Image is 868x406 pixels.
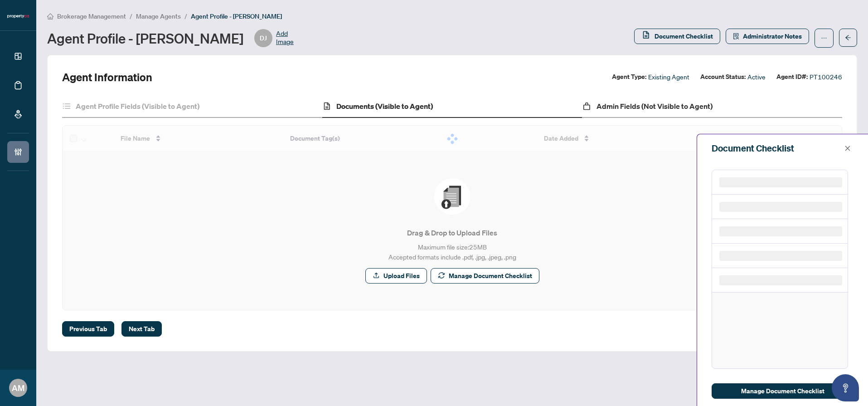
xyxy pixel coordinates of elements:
span: DJ [260,33,267,43]
button: Upload Files [365,268,427,284]
h4: Agent Profile Fields (Visible to Agent) [76,101,199,112]
span: Active [747,72,766,82]
img: logo [7,14,29,19]
span: PT100246 [810,72,842,82]
span: solution [733,33,739,39]
h4: Admin Fields (Not Visible to Agent) [596,101,713,112]
button: Next Tab [121,321,162,337]
h4: Documents (Visible to Agent) [336,101,433,112]
button: Document Checklist [634,29,720,44]
span: Manage Document Checklist [741,384,824,398]
span: ellipsis [821,35,827,41]
label: Agent Type: [612,72,646,82]
span: home [47,13,53,20]
button: Administrator Notes [726,29,809,44]
span: Upload Files [383,269,420,283]
span: Previous Tab [69,322,107,336]
h2: Agent Information [62,70,152,84]
span: close [844,145,851,152]
p: Maximum file size: 25 MB Accepted formats include .pdf, .jpg, .jpeg, .png [81,242,824,262]
img: File Upload [434,178,470,215]
label: Account Status: [700,72,746,82]
label: Agent ID#: [776,72,808,82]
span: Next Tab [129,322,155,336]
div: Document Checklist [712,142,842,155]
span: AM [12,382,24,394]
li: / [130,11,132,21]
span: Existing Agent [648,72,689,82]
button: Manage Document Checklist [712,383,853,399]
button: Previous Tab [62,321,114,337]
span: Document Checklist [655,29,713,44]
span: arrow-left [845,34,851,41]
span: Manage Agents [136,12,181,20]
div: Agent Profile - [PERSON_NAME] [47,29,294,47]
p: Drag & Drop to Upload Files [81,227,824,238]
li: / [184,11,187,21]
button: Manage Document Checklist [431,268,539,284]
span: Add Image [276,29,294,47]
span: Manage Document Checklist [449,269,532,283]
span: Agent Profile - [PERSON_NAME] [191,12,282,20]
span: File UploadDrag & Drop to Upload FilesMaximum file size:25MBAccepted formats include .pdf, .jpg, ... [73,163,831,299]
button: Open asap [832,374,859,401]
span: Brokerage Management [57,12,126,20]
span: Administrator Notes [743,29,802,44]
